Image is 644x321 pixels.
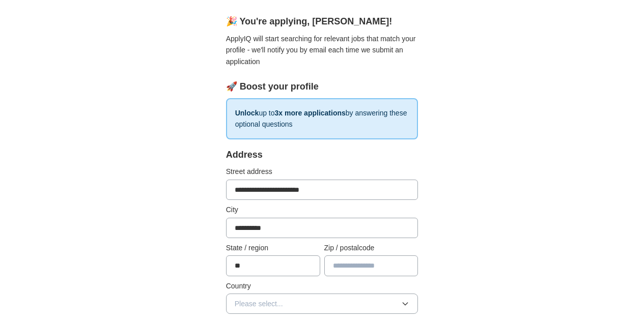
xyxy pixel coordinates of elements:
[226,79,418,94] div: 🚀 Boost your profile
[226,280,418,291] label: Country
[226,204,418,215] label: City
[226,242,320,253] label: State / region
[226,166,418,177] label: Street address
[235,298,283,309] span: Please select...
[226,148,418,162] div: Address
[226,33,418,67] p: ApplyIQ will start searching for relevant jobs that match your profile - we'll notify you by emai...
[275,109,346,117] strong: 3x more applications
[235,109,259,117] strong: Unlock
[226,294,418,314] button: Please select...
[226,14,418,29] div: 🎉 You're applying , [PERSON_NAME] !
[324,242,418,253] label: Zip / postalcode
[226,98,418,139] p: up to by answering these optional questions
